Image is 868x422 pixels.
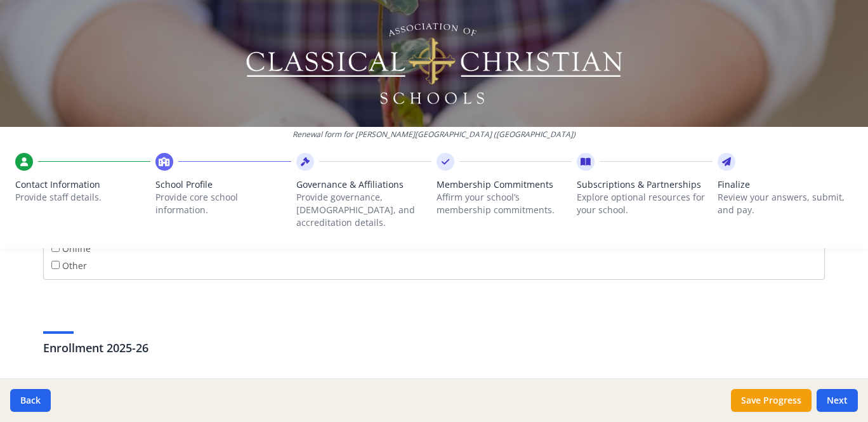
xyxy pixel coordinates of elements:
p: Provide governance, [DEMOGRAPHIC_DATA], and accreditation details. [296,191,431,229]
button: Save Progress [731,389,812,412]
p: Provide staff details. [15,191,150,204]
p: Affirm your school’s membership commitments. [437,191,572,216]
span: Contact Information [15,178,150,191]
span: School Profile [155,178,291,191]
span: Governance & Affiliations [296,178,431,191]
p: Review your answers, submit, and pay. [718,191,853,216]
p: Explore optional resources for your school. [577,191,712,216]
p: Provide core school information. [155,191,291,216]
span: Membership Commitments [437,178,572,191]
button: Back [10,389,51,412]
span: Finalize [718,178,853,191]
input: Other [51,261,60,269]
h3: Enrollment 2025-26 [43,339,825,357]
img: Logo [244,19,624,108]
label: Other [51,258,87,272]
button: Next [817,389,858,412]
span: Subscriptions & Partnerships [577,178,712,191]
